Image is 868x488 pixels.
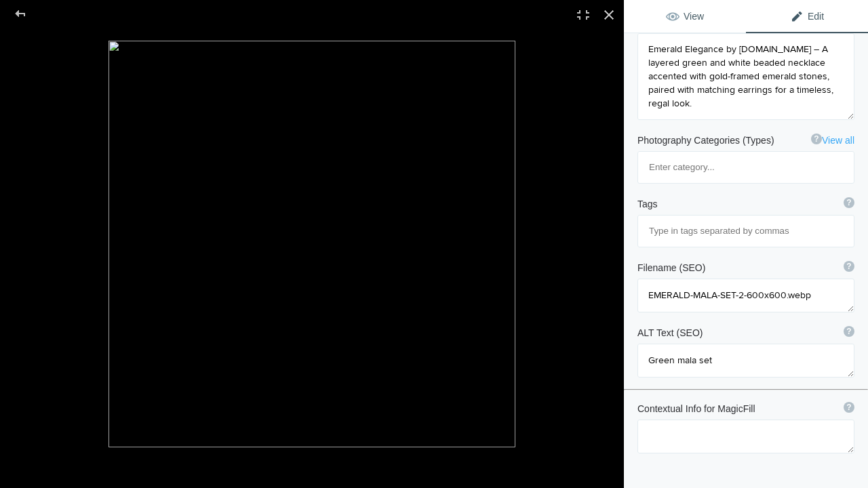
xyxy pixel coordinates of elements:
div: ? [844,197,854,208]
div: ? [811,134,822,144]
span: Edit [790,11,824,22]
b: Filename (SEO) [637,261,705,274]
input: Type in tags separated by commas [645,219,847,243]
span: View [666,11,704,22]
div: ? [844,261,854,272]
div: ? [844,402,854,413]
div: ? [844,326,854,337]
b: Tags [637,197,658,211]
b: ALT Text (SEO) [637,326,703,340]
b: Contextual Info for MagicFill [637,402,755,415]
input: Enter category... [645,155,847,180]
a: View all [822,134,854,147]
b: Photography Categories (Types) [637,134,774,147]
img: EMERALD-MALA-SET-2-600x600.webp [108,41,515,447]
